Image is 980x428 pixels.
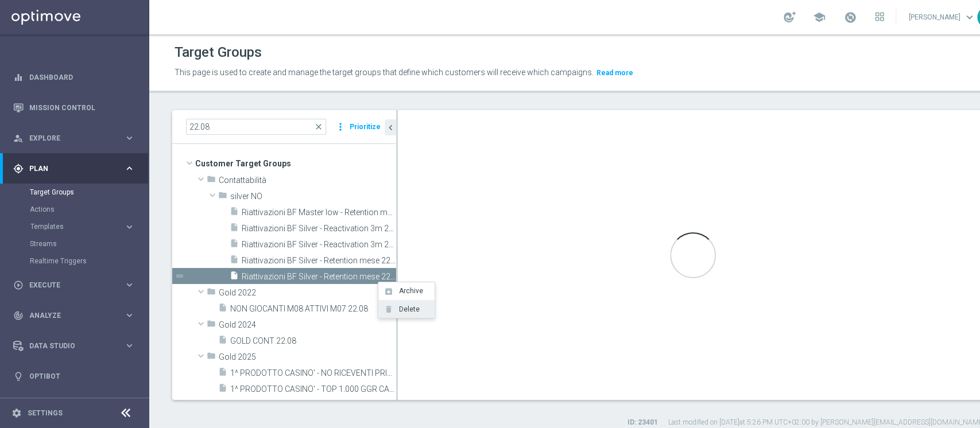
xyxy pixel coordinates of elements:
[13,371,24,382] i: lightbulb
[30,218,148,235] div: Templates
[29,165,124,172] span: Plan
[595,67,634,79] button: Read more
[230,239,239,252] i: insert_drive_file
[13,133,124,143] div: Explore
[230,192,396,201] span: silver NO
[13,164,124,174] div: Plan
[218,303,227,316] i: insert_drive_file
[218,190,227,204] i: folder
[13,164,135,173] button: gps_fixed Plan keyboard_arrow_right
[13,72,24,83] i: equalizer
[29,62,135,92] a: Dashboard
[30,252,148,270] div: Realtime Triggers
[175,44,262,61] h1: Target Groups
[13,73,135,82] button: equalizer Dashboard
[124,340,135,351] i: keyboard_arrow_right
[30,223,124,230] div: Templates
[13,280,124,290] div: Execute
[30,222,135,231] button: Templates keyboard_arrow_right
[13,133,24,143] i: person_search
[207,174,216,188] i: folder
[13,341,124,351] div: Data Studio
[230,368,396,378] span: 1^ PRODOTTO CASINO&#x27; - NO RICEVENTI PRIVATE M08 - GGR M08 CASINO&#x27; 100 22.08
[30,205,119,214] a: Actions
[627,418,658,427] label: ID: 23401
[385,122,396,133] i: chevron_left
[13,281,135,290] button: play_circle_outline Execute keyboard_arrow_right
[384,305,393,314] i: delete
[207,319,216,332] i: folder
[30,235,148,252] div: Streams
[124,279,135,290] i: keyboard_arrow_right
[242,208,396,217] span: Riattivazioni BF Master low - Retention mese 22.08
[30,256,119,266] a: Realtime Triggers
[230,384,396,394] span: 1^ PRODOTTO CASINO&#x27; - TOP 1.000 GGR CASINO&#x27; M08 22.08
[207,351,216,364] i: folder
[230,255,239,268] i: insert_drive_file
[13,103,135,112] button: Mission Control
[384,287,393,296] i: archive
[30,223,113,230] span: Templates
[230,304,396,314] span: NON GIOCANTI M08 ATTIVI M07 22.08
[395,287,423,295] span: Archive
[13,341,135,351] button: Data Studio keyboard_arrow_right
[175,68,594,77] span: This page is used to create and manage the target groups that define which customers will receive...
[29,361,135,391] a: Optibot
[13,310,124,321] div: Analyze
[29,92,135,123] a: Mission Control
[13,280,24,290] i: play_circle_outline
[13,62,135,92] div: Dashboard
[230,207,239,220] i: insert_drive_file
[13,164,24,174] i: gps_fixed
[13,311,135,320] div: track_changes Analyze keyboard_arrow_right
[29,282,124,289] span: Execute
[218,383,227,396] i: insert_drive_file
[335,119,346,135] i: more_vert
[30,201,148,218] div: Actions
[963,11,976,24] span: keyboard_arrow_down
[219,288,396,298] span: Gold 2022
[186,119,326,135] input: Quick find group or folder
[242,224,396,234] span: Riattivazioni BF Silver - Reactivation 3m 22.08 low
[13,361,135,391] div: Optibot
[13,92,135,123] div: Mission Control
[314,122,323,131] span: close
[28,410,63,417] a: Settings
[219,176,396,185] span: Contattabilit&#xE0;
[13,134,135,143] button: person_search Explore keyboard_arrow_right
[230,336,396,346] span: GOLD CONT 22.08
[13,372,135,381] button: lightbulb Optibot
[30,239,119,248] a: Streams
[30,184,148,201] div: Target Groups
[230,223,239,236] i: insert_drive_file
[207,287,216,300] i: folder
[242,272,396,282] span: Riattivazioni BF Silver - Retention mese 22.08 top
[219,352,396,362] span: Gold 2025
[30,188,119,197] a: Target Groups
[242,256,396,266] span: Riattivazioni BF Silver - Retention mese 22.08 low
[195,155,396,172] span: Customer Target Groups
[218,367,227,380] i: insert_drive_file
[11,408,22,418] i: settings
[219,320,396,330] span: Gold 2024
[29,135,124,142] span: Explore
[29,343,124,349] span: Data Studio
[385,119,396,135] button: chevron_left
[124,310,135,321] i: keyboard_arrow_right
[230,271,239,284] i: insert_drive_file
[124,221,135,232] i: keyboard_arrow_right
[13,310,24,321] i: track_changes
[124,133,135,143] i: keyboard_arrow_right
[908,9,977,26] a: [PERSON_NAME]keyboard_arrow_down
[29,312,124,319] span: Analyze
[124,163,135,174] i: keyboard_arrow_right
[813,11,826,24] span: school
